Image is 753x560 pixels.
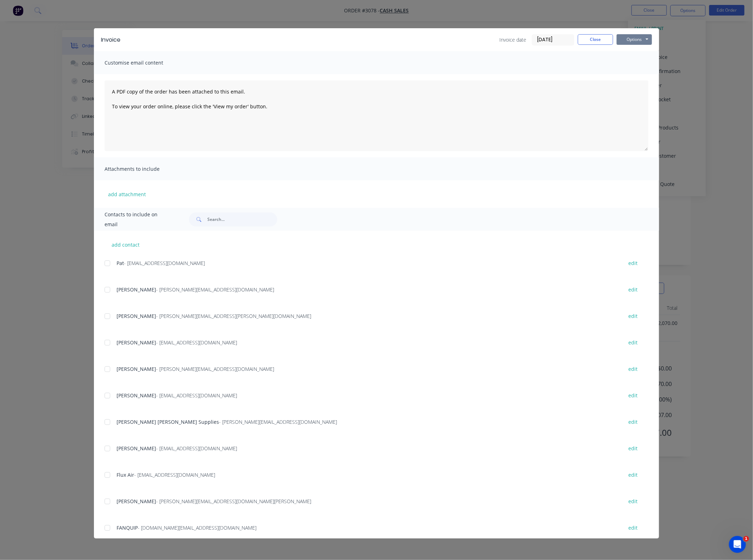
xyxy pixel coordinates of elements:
[624,364,642,374] button: edit
[117,339,156,346] span: [PERSON_NAME]
[105,80,648,151] textarea: A PDF copy of the order has been attached to this email. To view your order online, please click ...
[617,34,652,45] button: Options
[105,239,147,250] button: add contact
[105,189,149,199] button: add attachment
[624,444,642,453] button: edit
[499,36,526,43] span: Invoice date
[624,338,642,347] button: edit
[743,536,749,542] span: 1
[105,210,171,229] span: Contacts to include on email
[124,260,205,266] span: - [EMAIL_ADDRESS][DOMAIN_NAME]
[729,536,746,553] iframe: Intercom live chat
[156,445,237,452] span: - [EMAIL_ADDRESS][DOMAIN_NAME]
[207,212,277,227] input: Search...
[578,34,613,45] button: Close
[156,366,274,372] span: - [PERSON_NAME][EMAIL_ADDRESS][DOMAIN_NAME]
[117,366,156,372] span: [PERSON_NAME]
[624,496,642,506] button: edit
[134,471,215,478] span: - [EMAIL_ADDRESS][DOMAIN_NAME]
[117,498,156,505] span: [PERSON_NAME]
[156,286,274,293] span: - [PERSON_NAME][EMAIL_ADDRESS][DOMAIN_NAME]
[138,524,256,531] span: - [DOMAIN_NAME][EMAIL_ADDRESS][DOMAIN_NAME]
[105,58,182,68] span: Customise email content
[156,313,311,319] span: - [PERSON_NAME][EMAIL_ADDRESS][PERSON_NAME][DOMAIN_NAME]
[105,164,182,174] span: Attachments to include
[156,339,237,346] span: - [EMAIL_ADDRESS][DOMAIN_NAME]
[117,471,134,478] span: Flux Air
[117,313,156,319] span: [PERSON_NAME]
[117,445,156,452] span: [PERSON_NAME]
[156,392,237,399] span: - [EMAIL_ADDRESS][DOMAIN_NAME]
[117,286,156,293] span: [PERSON_NAME]
[219,419,337,425] span: - [PERSON_NAME][EMAIL_ADDRESS][DOMAIN_NAME]
[624,391,642,400] button: edit
[117,524,138,531] span: FANQUIP
[101,36,120,44] div: Invoice
[624,523,642,532] button: edit
[624,470,642,480] button: edit
[117,419,219,425] span: [PERSON_NAME] [PERSON_NAME] Supplies
[624,417,642,427] button: edit
[624,311,642,321] button: edit
[624,285,642,294] button: edit
[117,392,156,399] span: [PERSON_NAME]
[624,258,642,268] button: edit
[156,498,311,505] span: - [PERSON_NAME][EMAIL_ADDRESS][DOMAIN_NAME][PERSON_NAME]
[117,260,124,266] span: Pat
